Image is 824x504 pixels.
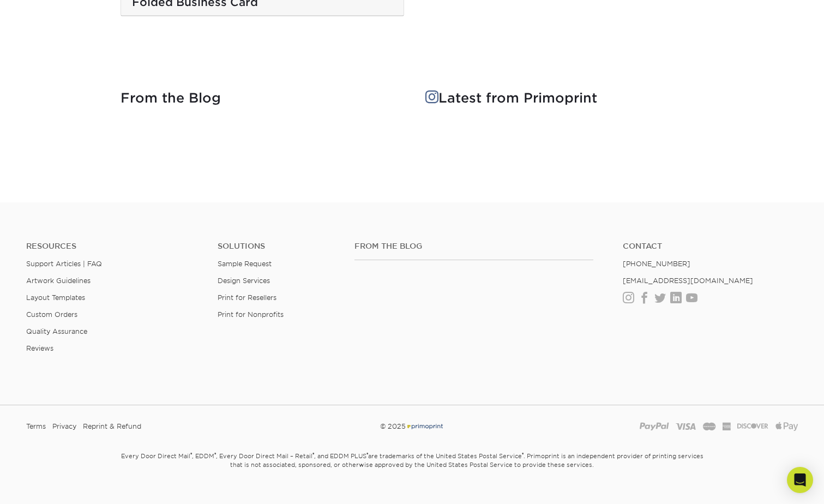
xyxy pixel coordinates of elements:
[623,260,690,268] a: [PHONE_NUMBER]
[354,242,593,251] h4: From the Blog
[218,310,284,319] a: Print for Nonprofits
[190,452,192,457] sup: ®
[26,293,85,302] a: Layout Templates
[26,310,77,319] a: Custom Orders
[26,418,46,435] a: Terms
[93,448,731,496] small: Every Door Direct Mail , EDDM , Every Door Direct Mail – Retail , and EDDM PLUS are trademarks of...
[214,452,216,457] sup: ®
[623,277,753,285] a: [EMAIL_ADDRESS][DOMAIN_NAME]
[366,452,368,457] sup: ®
[52,418,76,435] a: Privacy
[425,91,704,106] h4: Latest from Primoprint
[522,452,524,457] sup: ®
[218,277,270,285] a: Design Services
[312,452,314,457] sup: ®
[218,260,272,268] a: Sample Request
[26,344,53,352] a: Reviews
[83,418,141,435] a: Reprint & Refund
[218,242,338,251] h4: Solutions
[406,422,444,430] img: Primoprint
[281,418,544,435] div: © 2025
[26,260,102,268] a: Support Articles | FAQ
[623,242,798,251] a: Contact
[218,293,276,302] a: Print for Resellers
[26,327,87,335] a: Quality Assurance
[26,277,91,285] a: Artwork Guidelines
[787,467,813,493] div: Open Intercom Messenger
[121,91,399,106] h4: From the Blog
[26,242,201,251] h4: Resources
